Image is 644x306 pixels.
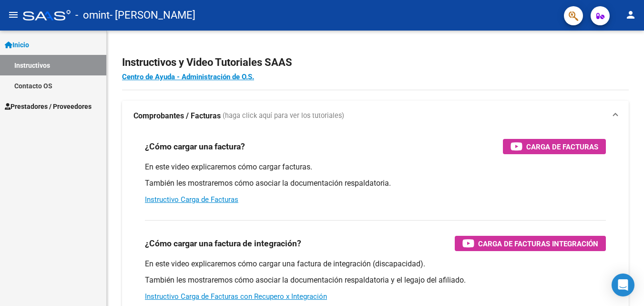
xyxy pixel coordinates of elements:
p: También les mostraremos cómo asociar la documentación respaldatoria. [145,178,606,189]
button: Carga de Facturas [503,139,606,154]
p: En este video explicaremos cómo cargar facturas. [145,162,606,172]
span: Carga de Facturas [526,141,598,153]
h3: ¿Cómo cargar una factura de integración? [145,237,301,250]
a: Centro de Ayuda - Administración de O.S. [122,73,254,81]
h3: ¿Cómo cargar una factura? [145,140,245,153]
p: En este video explicaremos cómo cargar una factura de integración (discapacidad). [145,259,606,269]
strong: Comprobantes / Facturas [133,111,221,121]
div: Open Intercom Messenger [612,274,634,296]
span: Prestadores / Proveedores [5,101,92,112]
h2: Instructivos y Video Tutoriales SAAS [122,53,629,72]
a: Instructivo Carga de Facturas [145,195,238,204]
span: - [PERSON_NAME] [110,5,195,26]
a: Instructivo Carga de Facturas con Recupero x Integración [145,292,327,301]
button: Carga de Facturas Integración [455,236,606,251]
span: Inicio [5,40,29,50]
mat-expansion-panel-header: Comprobantes / Facturas (haga click aquí para ver los tutoriales) [122,101,629,131]
mat-icon: person [625,9,636,21]
span: (haga click aquí para ver los tutoriales) [223,111,344,121]
span: Carga de Facturas Integración [478,238,598,250]
mat-icon: menu [8,9,19,21]
span: - omint [75,5,110,26]
p: También les mostraremos cómo asociar la documentación respaldatoria y el legajo del afiliado. [145,275,606,285]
